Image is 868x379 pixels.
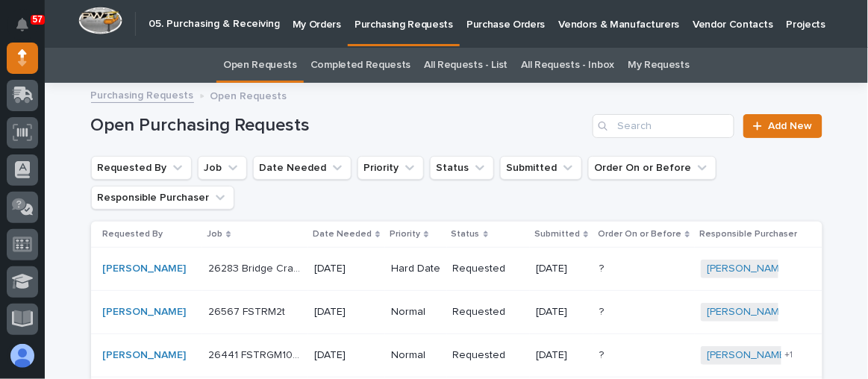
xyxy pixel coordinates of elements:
[253,156,352,180] button: Date Needed
[453,349,525,362] p: Requested
[91,290,822,333] tr: [PERSON_NAME] 26567 FSTRM2t26567 FSTRM2t [DATE]NormalRequested[DATE]?? [PERSON_NAME]
[769,121,813,131] span: Add New
[314,306,379,319] p: [DATE]
[210,87,287,103] p: Open Requests
[33,14,43,25] p: 57
[598,226,681,242] p: Order On or Before
[208,303,288,319] p: 26567 FSTRM2t
[588,156,716,180] button: Order On or Before
[149,18,280,31] h2: 05. Purchasing & Receiving
[78,7,122,34] img: Workspace Logo
[103,306,187,319] a: [PERSON_NAME]
[391,306,441,319] p: Normal
[699,226,797,242] p: Responsible Purchaser
[314,349,379,362] p: [DATE]
[599,303,607,319] p: ?
[707,349,788,362] a: [PERSON_NAME]
[452,226,480,242] p: Status
[390,226,420,242] p: Priority
[424,48,508,83] a: All Requests - List
[103,349,187,362] a: [PERSON_NAME]
[500,156,582,180] button: Submitted
[599,260,607,275] p: ?
[784,351,793,360] span: + 1
[208,260,305,275] p: 26283 Bridge Cranes
[208,346,305,362] p: 26441 FSTRGM10 Crane System
[91,248,822,291] tr: [PERSON_NAME] 26283 Bridge Cranes26283 Bridge Cranes [DATE]Hard DateRequested[DATE]?? [PERSON_NAME]
[7,340,38,372] button: users-avatar
[91,186,234,210] button: Responsible Purchaser
[743,114,822,138] a: Add New
[430,156,494,180] button: Status
[536,263,587,275] p: [DATE]
[357,156,424,180] button: Priority
[536,349,587,362] p: [DATE]
[91,86,194,103] a: Purchasing Requests
[707,263,788,275] a: [PERSON_NAME]
[223,48,297,83] a: Open Requests
[313,226,372,242] p: Date Needed
[103,226,163,242] p: Requested By
[593,114,734,138] input: Search
[534,226,580,242] p: Submitted
[391,263,441,275] p: Hard Date
[91,115,587,137] h1: Open Purchasing Requests
[522,48,615,83] a: All Requests - Inbox
[310,48,410,83] a: Completed Requests
[536,306,587,319] p: [DATE]
[453,306,525,319] p: Requested
[103,263,187,275] a: [PERSON_NAME]
[628,48,690,83] a: My Requests
[707,306,788,319] a: [PERSON_NAME]
[453,263,525,275] p: Requested
[91,333,822,377] tr: [PERSON_NAME] 26441 FSTRGM10 Crane System26441 FSTRGM10 Crane System [DATE]NormalRequested[DATE]?...
[7,9,38,40] button: Notifications
[207,226,222,242] p: Job
[314,263,379,275] p: [DATE]
[198,156,247,180] button: Job
[91,156,192,180] button: Requested By
[19,18,38,42] div: Notifications57
[391,349,441,362] p: Normal
[599,346,607,362] p: ?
